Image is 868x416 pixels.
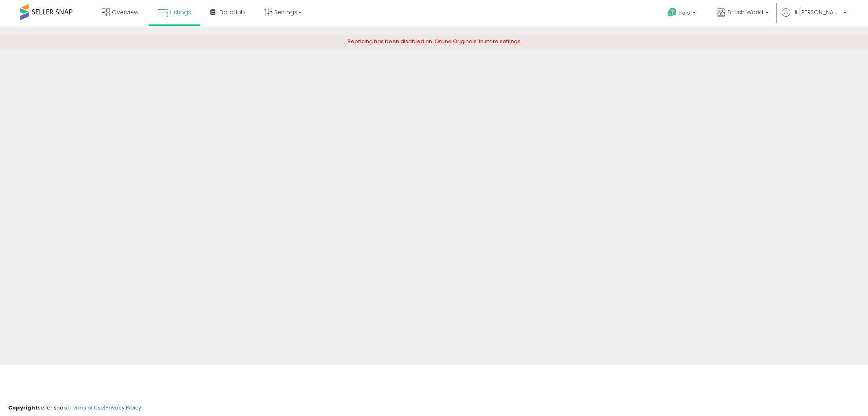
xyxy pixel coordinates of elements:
span: British World [728,8,763,16]
span: Help [679,9,690,16]
a: Hi [PERSON_NAME] [782,8,847,26]
span: DataHub [219,8,245,16]
span: Hi [PERSON_NAME] [792,8,841,16]
span: Listings [170,8,191,16]
i: Get Help [667,7,677,18]
a: Help [661,1,704,26]
span: Overview [112,8,138,16]
span: Repricing has been disabled on 'Online Originals' in store settings [348,37,520,45]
